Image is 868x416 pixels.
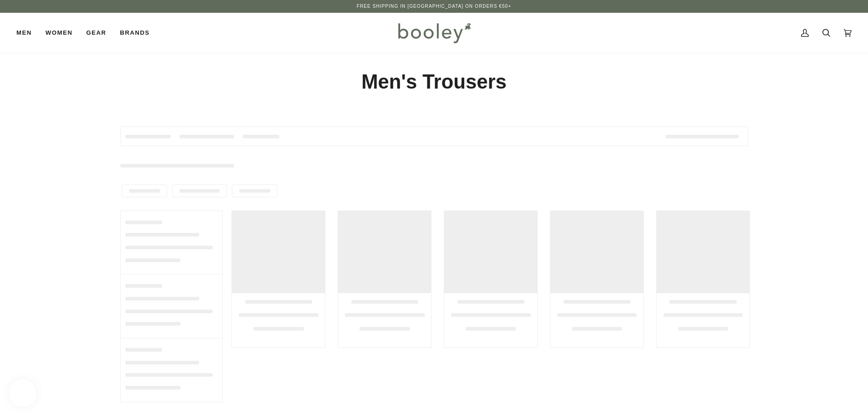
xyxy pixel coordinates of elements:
[39,13,79,53] a: Women
[357,3,511,10] p: Free Shipping in [GEOGRAPHIC_DATA] on Orders €50+
[120,69,748,95] h1: Men's Trousers
[113,13,156,53] a: Brands
[16,28,32,37] span: Men
[86,28,106,37] span: Gear
[79,13,113,53] a: Gear
[46,28,72,37] span: Women
[9,379,36,407] iframe: Button to open loyalty program pop-up
[120,28,149,37] span: Brands
[394,20,474,46] img: Booley
[16,13,39,53] a: Men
